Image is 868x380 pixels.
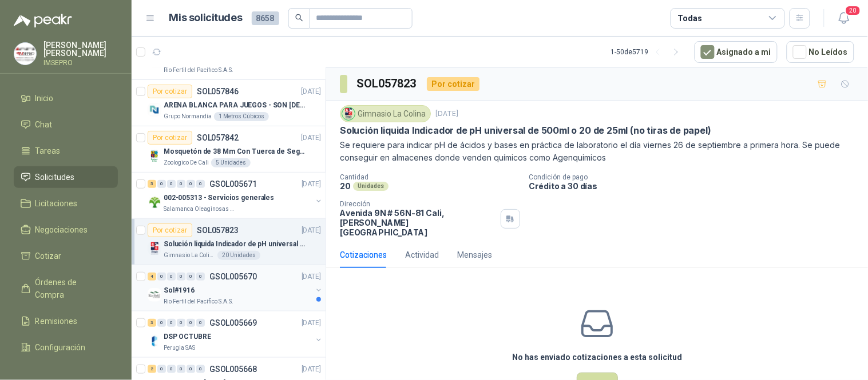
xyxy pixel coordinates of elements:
span: Chat [35,118,53,131]
h3: No has enviado cotizaciones a esta solicitud [512,351,682,363]
p: Dirección [340,200,496,208]
a: Solicitudes [14,166,118,188]
div: 3 [148,319,156,327]
p: Sol#1916 [164,285,195,296]
div: 0 [157,319,166,327]
p: Perugia SAS [164,343,195,353]
div: 0 [187,319,195,327]
a: Cotizar [14,245,118,267]
p: Gimnasio La Colina [164,251,215,260]
p: Crédito a 30 días [529,181,863,191]
h3: SOL057823 [356,75,418,93]
p: [DATE] [302,179,321,190]
div: 0 [187,365,195,373]
p: [DATE] [302,364,321,375]
div: 1 Metros Cúbicos [214,112,269,121]
p: DSP OCTUBRE [164,331,211,342]
div: Gimnasio La Colina [340,105,431,122]
a: Chat [14,114,118,135]
p: Condición de pago [529,173,863,181]
a: Remisiones [14,310,118,332]
p: Solución liquida Indicador de pH universal de 500ml o 20 de 25ml (no tiras de papel) [164,239,306,250]
span: 8658 [252,11,279,25]
span: Órdenes de Compra [35,276,107,301]
div: Por cotizar [148,223,192,237]
div: Por cotizar [148,131,192,145]
p: Rio Fertil del Pacífico S.A.S. [164,66,233,75]
span: Cotizar [35,250,62,262]
p: Rio Fertil del Pacífico S.A.S. [164,297,233,306]
span: Negociaciones [35,223,88,236]
p: GSOL005671 [209,180,257,188]
div: 0 [157,180,166,188]
div: 0 [177,319,185,327]
div: Mensajes [457,249,492,261]
p: [DATE] [302,271,321,282]
p: IMSEPRO [43,59,118,66]
p: SOL057846 [197,87,239,95]
span: Licitaciones [35,197,78,210]
p: Mosquetón de 38 Mm Con Tuerca de Seguridad. Carga 100 kg [164,146,306,157]
div: 0 [167,180,176,188]
div: 0 [157,273,166,281]
div: Por cotizar [148,85,192,98]
div: 5 [148,180,156,188]
img: Logo peakr [14,14,72,27]
div: 0 [187,180,195,188]
div: Cotizaciones [340,249,387,261]
div: 0 [177,180,185,188]
div: 0 [157,365,166,373]
p: Cantidad [340,173,520,181]
div: 0 [167,365,176,373]
div: 0 [187,273,195,281]
p: GSOL005668 [209,365,257,373]
a: Por cotizarSOL057846[DATE] Company LogoARENA BLANCA PARA JUEGOS - SON [DEMOGRAPHIC_DATA].31 METRO... [132,80,326,126]
span: search [295,14,303,22]
div: 0 [177,273,185,281]
p: 002-005313 - Servicios generales [164,193,274,203]
p: Grupo Normandía [164,112,212,121]
a: Negociaciones [14,219,118,241]
p: [DATE] [302,225,321,236]
div: 1 - 50 de 5719 [611,43,685,61]
img: Company Logo [148,334,161,348]
p: GSOL005669 [209,319,257,327]
a: Por cotizarSOL057823[DATE] Company LogoSolución liquida Indicador de pH universal de 500ml o 20 d... [132,219,326,265]
div: Unidades [353,182,389,191]
a: Licitaciones [14,193,118,214]
button: No Leídos [787,41,854,63]
p: Zoologico De Cali [164,158,209,167]
p: ARENA BLANCA PARA JUEGOS - SON [DEMOGRAPHIC_DATA].31 METROS CUBICOS [164,100,306,111]
a: 5 0 0 0 0 0 GSOL005671[DATE] Company Logo002-005313 - Servicios generalesSalamanca Oleaginosas SAS [148,177,323,214]
p: Solución liquida Indicador de pH universal de 500ml o 20 de 25ml (no tiras de papel) [340,125,711,137]
div: Por cotizar [427,77,479,91]
img: Company Logo [148,242,161,255]
span: Remisiones [35,315,78,327]
a: Configuración [14,337,118,358]
p: [DATE] [302,133,321,143]
div: 5 Unidades [211,158,251,167]
p: [DATE] [435,109,458,119]
span: 20 [845,5,861,16]
div: 0 [196,273,205,281]
span: Configuración [35,341,86,354]
span: Inicio [35,92,54,105]
p: Se requiere para indicar pH de ácidos y bases en práctica de laboratorio el día viernes 26 de sep... [340,139,854,164]
p: [PERSON_NAME] [PERSON_NAME] [43,41,118,57]
img: Company Logo [148,288,161,302]
button: Asignado a mi [695,41,778,63]
button: 20 [834,8,854,29]
div: 0 [196,319,205,327]
div: 0 [167,273,176,281]
a: 3 0 0 0 0 0 GSOL005669[DATE] Company LogoDSP OCTUBREPerugia SAS [148,316,323,353]
p: Avenida 9N # 56N-81 Cali , [PERSON_NAME][GEOGRAPHIC_DATA] [340,208,496,237]
h1: Mis solicitudes [169,10,243,26]
span: Solicitudes [35,171,75,183]
p: SOL057842 [197,134,239,142]
div: 20 Unidades [217,251,260,260]
img: Company Logo [148,195,161,209]
div: 2 [148,365,156,373]
div: 0 [196,180,205,188]
div: 0 [196,365,205,373]
div: 0 [167,319,176,327]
